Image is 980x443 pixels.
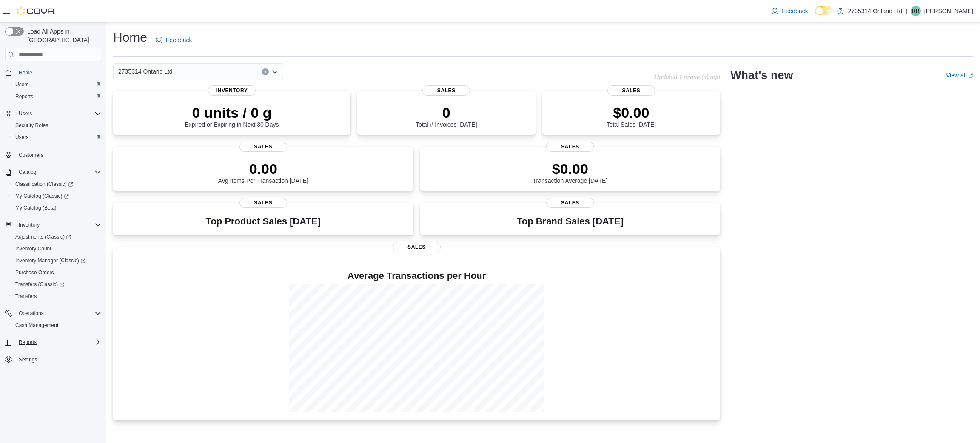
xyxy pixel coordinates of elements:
button: Open list of options [271,68,278,75]
a: Classification (Classic) [12,179,77,189]
span: Sales [422,85,470,96]
span: Sales [546,198,594,208]
a: Purchase Orders [12,267,57,278]
button: Clear input [262,68,269,75]
button: Catalog [2,166,105,178]
button: Purchase Orders [9,267,105,278]
p: | [906,6,907,16]
span: Inventory Count [12,244,101,254]
span: Inventory [15,220,101,230]
a: View allExternal link [946,72,973,79]
span: Users [12,132,101,142]
span: Load All Apps in [GEOGRAPHIC_DATA] [24,27,101,44]
nav: Complex example [5,63,101,388]
span: Adjustments (Classic) [15,233,71,240]
button: Customers [2,148,105,161]
div: Transaction Average [DATE] [533,160,608,184]
button: Inventory Count [9,243,105,255]
span: Transfers [12,291,101,301]
p: $0.00 [533,160,608,177]
h3: Top Product Sales [DATE] [206,216,321,227]
span: Catalog [19,169,36,176]
button: My Catalog (Beta) [9,202,105,214]
a: Adjustments (Classic) [12,232,74,242]
button: Users [9,131,105,143]
span: Inventory Manager (Classic) [12,256,101,266]
span: Cash Management [15,322,58,329]
span: Sales [239,198,287,208]
button: Inventory [2,219,105,231]
span: Catalog [15,167,101,177]
button: Users [2,108,105,119]
button: Users [9,79,105,91]
a: Reports [12,91,37,102]
span: My Catalog (Classic) [12,191,101,201]
span: Inventory [208,85,256,96]
svg: External link [968,73,973,78]
span: Sales [393,242,441,252]
a: Users [12,132,32,142]
a: Inventory Manager (Classic) [12,256,89,266]
input: Dark Mode [815,6,833,15]
a: Inventory Count [12,244,55,254]
span: Feedback [782,7,808,15]
a: Customers [15,150,47,160]
span: Classification (Classic) [12,179,101,189]
a: Classification (Classic) [9,178,105,190]
span: Reports [12,91,101,102]
div: Total # Invoices [DATE] [416,104,477,128]
span: Sales [546,142,594,152]
span: Inventory Manager (Classic) [15,257,85,264]
a: Cash Management [12,320,62,330]
a: My Catalog (Beta) [12,203,60,213]
p: Updated 1 minute(s) ago [655,74,720,80]
span: Users [15,108,101,119]
span: Classification (Classic) [15,181,73,187]
h3: Top Brand Sales [DATE] [517,216,624,227]
a: Home [15,68,36,78]
span: Transfers (Classic) [15,281,64,288]
a: Inventory Manager (Classic) [9,255,105,267]
div: Rhi Ridley [911,6,921,16]
a: My Catalog (Classic) [9,190,105,202]
a: Settings [15,355,40,365]
a: Feedback [768,3,811,20]
span: Reports [15,337,101,347]
span: My Catalog (Beta) [15,204,57,211]
span: Customers [19,152,43,159]
button: Reports [9,91,105,102]
span: Customers [15,149,101,160]
span: Purchase Orders [12,267,101,278]
span: Reports [19,339,37,346]
button: Operations [2,307,105,319]
button: Operations [15,308,47,318]
div: Total Sales [DATE] [607,104,656,128]
div: Expired or Expiring in Next 30 Days [185,104,279,128]
h1: Home [113,29,147,46]
span: Security Roles [15,122,48,129]
p: 0.00 [218,160,308,177]
span: Purchase Orders [15,269,54,276]
button: Security Roles [9,119,105,131]
button: Settings [2,353,105,366]
span: Users [19,110,32,117]
img: Cova [17,7,55,15]
a: Feedback [152,31,195,48]
p: $0.00 [607,104,656,121]
p: 2735314 Ontario Ltd [848,6,903,16]
span: Sales [607,85,655,96]
span: Users [15,81,28,88]
span: Transfers [15,293,37,300]
button: Inventory [15,220,43,230]
a: Transfers (Classic) [12,279,68,290]
button: Reports [15,337,40,347]
button: Reports [2,336,105,348]
span: Reports [15,93,33,100]
span: 2735314 Ontario Ltd [118,66,173,77]
p: 0 [416,104,477,121]
span: Inventory Count [15,245,51,252]
a: Transfers (Classic) [9,278,105,290]
h4: Average Transactions per Hour [120,271,713,281]
button: Transfers [9,290,105,302]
